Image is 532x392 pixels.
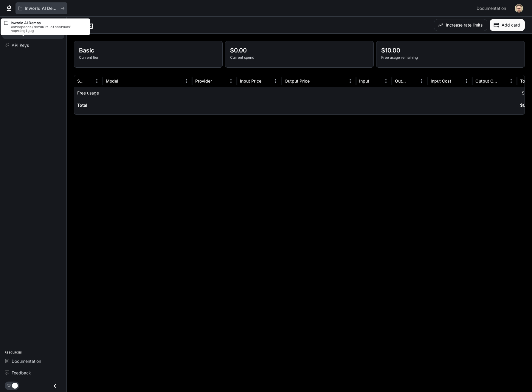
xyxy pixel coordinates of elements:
p: Current spend [230,55,369,60]
a: Feedback [2,368,64,378]
div: Service [77,78,83,83]
button: Increase rate limits [434,19,487,31]
button: Menu [271,77,280,86]
button: Menu [381,77,390,86]
span: Feedback [12,370,31,376]
p: Free usage [77,90,99,96]
button: Sort [262,77,271,86]
button: User avatar [513,2,525,14]
p: Current tier [79,55,218,60]
button: Add card [490,19,525,31]
p: Inworld AI Demos [11,21,86,25]
button: Sort [370,77,379,86]
p: $0.00 [230,46,369,55]
span: Documentation [12,358,41,364]
button: Menu [462,77,471,86]
p: Basic [79,46,218,55]
div: Output Cost [475,78,497,83]
button: Menu [417,77,426,86]
p: $10.00 [381,46,520,55]
button: Sort [452,77,461,86]
p: Free usage remaining [381,55,520,60]
img: User avatar [515,4,523,13]
a: Documentation [2,356,64,366]
div: Input [359,78,369,83]
button: Menu [92,77,101,86]
div: Input Cost [431,78,451,83]
a: Documentation [474,2,511,14]
div: Provider [195,78,212,83]
div: Output Price [285,78,310,83]
span: Dark mode toggle [12,382,18,389]
div: Model [106,78,118,83]
h6: Total [77,102,87,108]
button: Sort [498,77,507,86]
button: Menu [182,77,191,86]
span: API Keys [12,42,29,48]
button: Sort [310,77,319,86]
button: Close drawer [48,380,62,392]
button: Menu [227,77,235,86]
span: Documentation [477,5,506,12]
div: Input Price [240,78,261,83]
p: workspaces/default-oicccrasm2-hcpvirglyug [11,25,86,32]
button: Sort [213,77,221,86]
button: All workspaces [15,2,67,14]
button: Menu [346,77,355,86]
button: Sort [83,77,92,86]
button: Sort [408,77,417,86]
div: Output [395,78,408,83]
a: API Keys [2,40,64,50]
p: Inworld AI Demos [25,6,58,11]
button: Menu [507,77,516,86]
button: Sort [119,77,128,86]
h6: $0.00 [520,102,532,108]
